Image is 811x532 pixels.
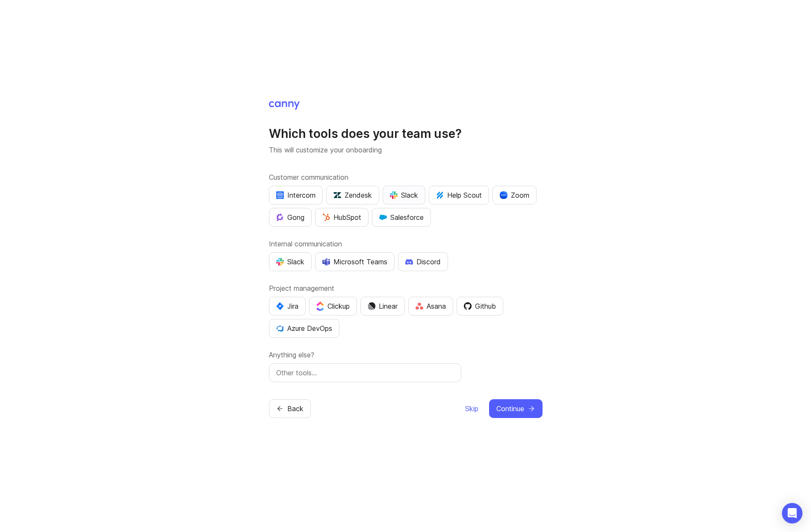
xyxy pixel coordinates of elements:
[269,239,543,249] label: Internal communication
[276,302,284,310] img: svg+xml;base64,PHN2ZyB4bWxucz0iaHR0cDovL3d3dy53My5vcmcvMjAwMC9zdmciIHZpZXdCb3g9IjAgMCA0MC4zNDMgND...
[276,324,284,332] img: YKcwp4sHBXAAAAAElFTkSuQmCC
[416,303,423,310] img: Rf5nOJ4Qh9Y9HAAAAAElFTkSuQmCC
[333,190,372,200] div: Zendesk
[436,190,482,200] div: Help Scout
[360,297,405,316] button: Linear
[316,301,350,311] div: Clickup
[489,399,543,418] button: Continue
[315,208,369,227] button: HubSpot
[390,191,398,199] img: WIAAAAASUVORK5CYII=
[276,257,304,267] div: Slack
[276,190,316,200] div: Intercom
[269,252,312,271] button: Slack
[408,297,453,316] button: Asana
[322,212,361,222] div: HubSpot
[269,399,311,418] button: Back
[269,319,339,338] button: Azure DevOps
[405,257,441,267] div: Discord
[276,368,454,378] input: Other tools…
[457,297,503,316] button: Github
[390,190,418,200] div: Slack
[316,301,324,310] img: j83v6vj1tgY2AAAAABJRU5ErkJggg==
[379,213,387,221] img: GKxMRLiRsgdWqxrdBeWfGK5kaZ2alx1WifDSa2kSTsK6wyJURKhUuPoQRYzjholVGzT2A2owx2gHwZoyZHHCYJ8YNOAZj3DSg...
[322,257,387,267] div: Microsoft Teams
[405,259,413,265] img: +iLplPsjzba05dttzK064pds+5E5wZnCVbuGoLvBrYdmEPrXTzGo7zG60bLEREEjvOjaG9Saez5xsOEAbxBwOP6dkea84XY9O...
[287,403,304,414] span: Back
[276,213,284,221] img: qKnp5cUisfhcFQGr1t296B61Fm0WkUVwBZaiVE4uNRmEGBFetJMz8xGrgPHqF1mLDIG816Xx6Jz26AFmkmT0yuOpRCAR7zRpG...
[269,186,323,205] button: Intercom
[333,191,341,199] img: UniZRqrCPz6BHUWevMzgDJ1FW4xaGg2egd7Chm8uY0Al1hkDyjqDa8Lkk0kDEdqKkBok+T4wfoD0P0o6UMciQ8AAAAASUVORK...
[398,252,448,271] button: Discord
[276,212,304,222] div: Gong
[315,252,395,271] button: Microsoft Teams
[500,191,507,199] img: xLHbn3khTPgAAAABJRU5ErkJggg==
[372,208,431,227] button: Salesforce
[383,186,425,205] button: Slack
[465,403,478,414] span: Skip
[269,101,300,110] img: Canny Home
[309,297,357,316] button: Clickup
[269,208,312,227] button: Gong
[276,323,332,333] div: Azure DevOps
[492,186,537,205] button: Zoom
[269,126,543,141] h1: Which tools does your team use?
[269,145,543,155] p: This will customize your onboarding
[496,403,524,414] span: Continue
[322,258,330,265] img: D0GypeOpROL5AAAAAElFTkSuQmCC
[416,301,446,311] div: Asana
[276,191,284,199] img: eRR1duPH6fQxdnSV9IruPjCimau6md0HxlPR81SIPROHX1VjYjAN9a41AAAAAElFTkSuQmCC
[368,302,375,310] img: Dm50RERGQWO2Ei1WzHVviWZlaLVriU9uRN6E+tIr91ebaDbMKKPDpFbssSuEG21dcGXkrKsuOVPwCeFJSFAIOxgiKgL2sFHRe...
[322,213,330,221] img: G+3M5qq2es1si5SaumCnMN47tP1CvAZneIVX5dcx+oz+ZLhv4kfP9DwAAAABJRU5ErkJggg==
[269,350,543,360] label: Anything else?
[269,283,543,293] label: Project management
[464,302,472,310] img: 0D3hMmx1Qy4j6AAAAAElFTkSuQmCC
[429,186,489,205] button: Help Scout
[464,301,496,311] div: Github
[465,399,479,418] button: Skip
[379,212,424,222] div: Salesforce
[500,190,529,200] div: Zoom
[782,503,802,523] div: Open Intercom Messenger
[269,297,306,316] button: Jira
[276,258,284,266] img: WIAAAAASUVORK5CYII=
[436,191,444,199] img: kV1LT1TqjqNHPtRK7+FoaplE1qRq1yqhg056Z8K5Oc6xxgIuf0oNQ9LelJqbcyPisAf0C9LDpX5UIuAAAAAElFTkSuQmCC
[276,301,298,311] div: Jira
[326,186,379,205] button: Zendesk
[269,172,543,182] label: Customer communication
[368,301,398,311] div: Linear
